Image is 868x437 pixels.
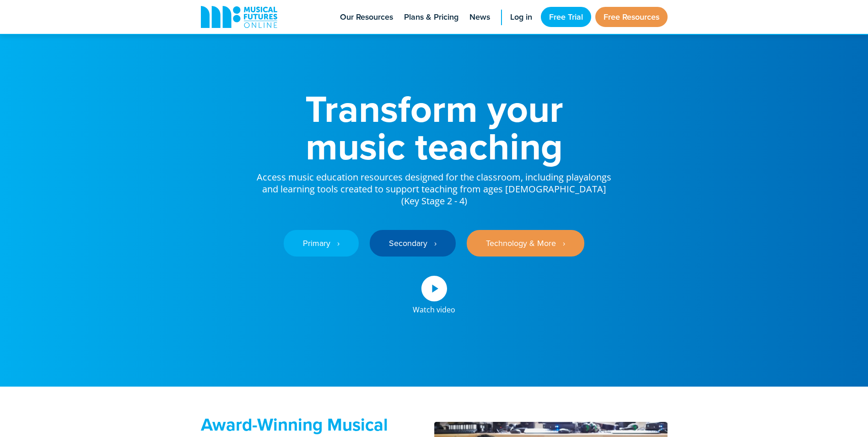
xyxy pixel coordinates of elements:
a: Technology & More ‎‏‏‎ ‎ › [467,230,584,257]
h1: Transform your music teaching [256,90,613,165]
span: News [469,11,490,23]
div: Watch video [413,301,455,313]
a: Secondary ‎‏‏‎ ‎ › [370,230,456,257]
span: Plans & Pricing [404,11,458,23]
span: Log in [510,11,532,23]
p: Access music education resources designed for the classroom, including playalongs and learning to... [256,165,613,207]
a: Primary ‎‏‏‎ ‎ › [284,230,359,257]
span: Our Resources [340,11,393,23]
a: Free Resources [595,7,668,27]
a: Free Trial [541,7,591,27]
